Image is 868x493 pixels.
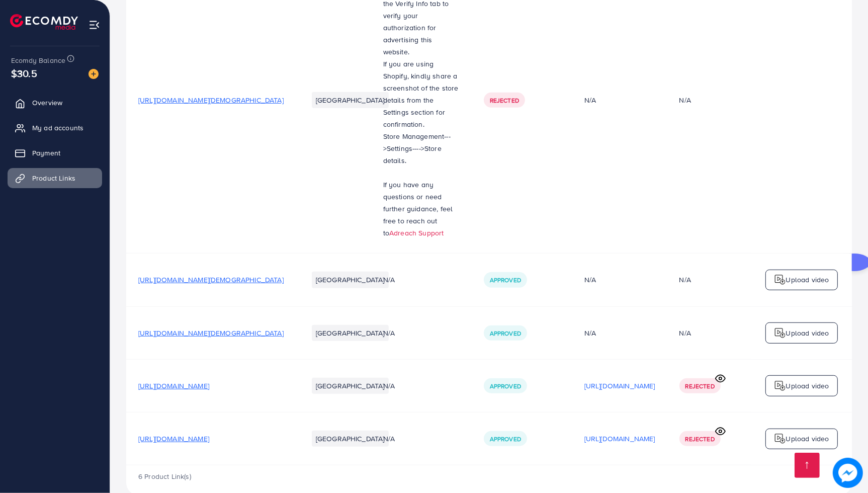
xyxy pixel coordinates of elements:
span: N/A [383,434,395,444]
span: N/A [383,381,395,391]
div: N/A [584,95,655,105]
p: [URL][DOMAIN_NAME] [584,380,655,392]
img: logo [774,433,786,445]
div: N/A [584,275,655,285]
img: logo [774,274,786,286]
span: [URL][DOMAIN_NAME][DEMOGRAPHIC_DATA] [138,328,284,338]
span: Product Links [32,173,75,183]
a: Payment [8,143,102,163]
span: [URL][DOMAIN_NAME][DEMOGRAPHIC_DATA] [138,275,284,285]
p: If you have any questions or need further guidance, feel free to reach out to [383,179,460,239]
span: Approved [490,329,521,338]
span: N/A [383,328,395,338]
span: Approved [490,276,521,284]
span: Rejected [685,382,715,390]
p: Upload video [786,433,829,445]
div: N/A [679,275,691,285]
img: menu [89,19,100,31]
span: [URL][DOMAIN_NAME][DEMOGRAPHIC_DATA] [138,95,284,105]
p: [URL][DOMAIN_NAME] [584,433,655,445]
img: image [833,458,863,488]
p: If you are using Shopify, kindly share a screenshot of the store details from the Settings sectio... [383,58,460,130]
li: [GEOGRAPHIC_DATA] [312,325,389,341]
a: Adreach Support [389,228,444,238]
p: Store Management--->Settings---->Store details. [383,130,460,167]
span: Rejected [685,435,715,443]
img: logo [774,380,786,392]
span: Approved [490,382,521,390]
span: [URL][DOMAIN_NAME] [138,434,209,444]
li: [GEOGRAPHIC_DATA] [312,431,389,447]
a: Overview [8,93,102,113]
span: [URL][DOMAIN_NAME] [138,381,209,391]
span: My ad accounts [32,123,83,133]
span: Ecomdy Balance [11,55,65,65]
p: Upload video [786,380,829,392]
span: Approved [490,435,521,443]
span: N/A [383,275,395,285]
span: 6 Product Link(s) [138,471,191,481]
a: My ad accounts [8,118,102,138]
img: logo [10,14,78,30]
span: Rejected [490,96,519,105]
li: [GEOGRAPHIC_DATA] [312,272,389,288]
img: image [89,69,99,79]
p: Upload video [786,274,829,286]
span: Payment [32,148,60,158]
div: N/A [679,328,691,338]
li: [GEOGRAPHIC_DATA] [312,92,389,108]
a: Product Links [8,168,102,188]
li: [GEOGRAPHIC_DATA] [312,378,389,394]
span: Overview [32,98,62,108]
img: logo [774,327,786,339]
p: Upload video [786,327,829,339]
div: N/A [584,328,655,338]
span: $30.5 [10,64,38,83]
div: N/A [679,95,691,105]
